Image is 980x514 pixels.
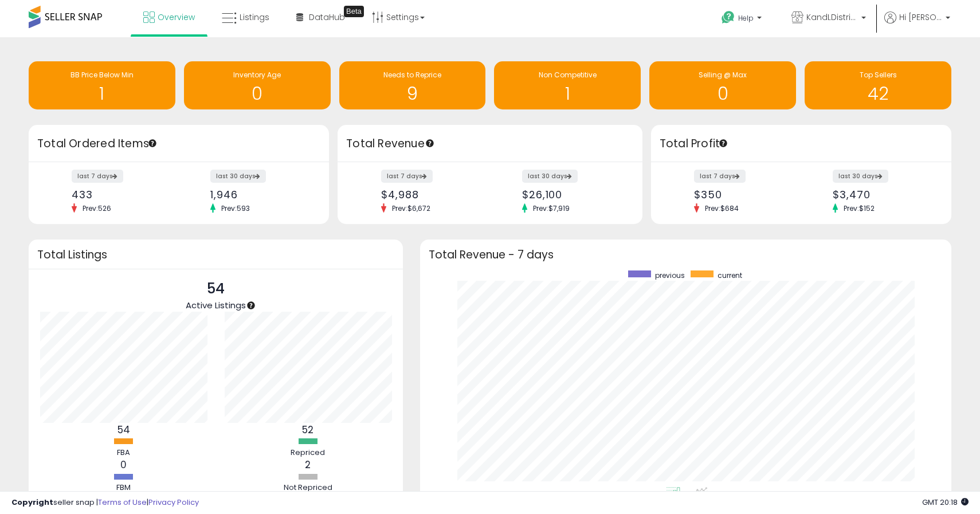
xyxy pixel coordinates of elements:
[655,270,685,280] span: previous
[346,136,634,152] h3: Total Revenue
[429,250,943,259] h3: Total Revenue - 7 days
[117,423,130,437] b: 54
[649,61,796,109] a: Selling @ Max 0
[522,170,578,183] label: last 30 days
[383,70,441,80] span: Needs to Reprice
[158,11,195,23] span: Overview
[11,497,53,508] strong: Copyright
[309,11,345,23] span: DataHub
[246,300,256,311] div: Tooltip anchor
[273,482,342,493] div: Not Repriced
[922,497,969,508] span: 2025-09-9 20:18 GMT
[29,61,175,109] a: BB Price Below Min 1
[386,203,436,213] span: Prev: $6,672
[345,84,480,103] h1: 9
[120,458,127,472] b: 0
[721,10,735,25] i: Get Help
[37,250,394,259] h3: Total Listings
[186,299,246,311] span: Active Listings
[210,189,309,201] div: 1,946
[838,203,880,213] span: Prev: $152
[273,448,342,458] div: Repriced
[860,70,897,80] span: Top Sellers
[500,84,635,103] h1: 1
[302,423,313,437] b: 52
[148,497,199,508] a: Privacy Policy
[77,203,117,213] span: Prev: 526
[34,84,170,103] h1: 1
[833,170,888,183] label: last 30 days
[240,11,269,23] span: Listings
[527,203,575,213] span: Prev: $7,919
[89,482,158,493] div: FBM
[810,84,946,103] h1: 42
[884,11,950,37] a: Hi [PERSON_NAME]
[806,11,858,23] span: KandLDistribution LLC
[233,70,281,80] span: Inventory Age
[718,138,728,148] div: Tooltip anchor
[694,189,793,201] div: $350
[694,170,746,183] label: last 7 days
[381,189,481,201] div: $4,988
[72,170,123,183] label: last 7 days
[805,61,951,109] a: Top Sellers 42
[712,2,773,37] a: Help
[718,270,742,280] span: current
[215,203,256,213] span: Prev: 593
[899,11,942,23] span: Hi [PERSON_NAME]
[539,70,597,80] span: Non Competitive
[98,497,147,508] a: Terms of Use
[339,61,486,109] a: Needs to Reprice 9
[833,189,931,201] div: $3,470
[190,84,325,103] h1: 0
[186,278,246,300] p: 54
[37,136,320,152] h3: Total Ordered Items
[305,458,311,472] b: 2
[655,84,790,103] h1: 0
[738,13,754,23] span: Help
[522,189,622,201] div: $26,100
[344,6,364,17] div: Tooltip anchor
[147,138,158,148] div: Tooltip anchor
[11,497,199,508] div: seller snap | |
[699,203,744,213] span: Prev: $684
[72,189,170,201] div: 433
[210,170,266,183] label: last 30 days
[494,61,641,109] a: Non Competitive 1
[425,138,435,148] div: Tooltip anchor
[184,61,331,109] a: Inventory Age 0
[70,70,134,80] span: BB Price Below Min
[660,136,943,152] h3: Total Profit
[89,448,158,458] div: FBA
[381,170,433,183] label: last 7 days
[699,70,747,80] span: Selling @ Max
